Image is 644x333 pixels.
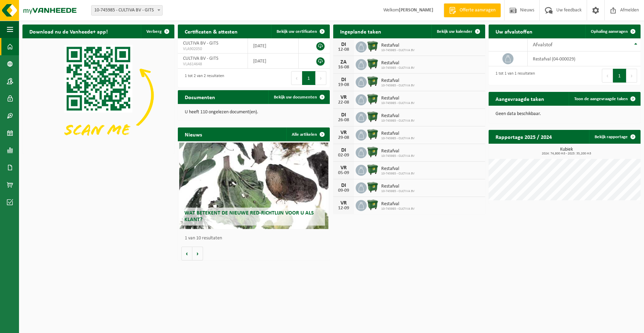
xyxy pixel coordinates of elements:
span: 2024: 74,800 m3 - 2025: 35,200 m3 [492,152,641,155]
button: Volgende [192,247,203,260]
img: WB-1100-HPE-GN-01 [367,111,378,123]
img: WB-1100-HPE-GN-01 [367,146,378,158]
a: Wat betekent de nieuwe RED-richtlijn voor u als klant? [179,143,328,229]
a: Offerte aanvragen [444,3,501,17]
h2: Aangevraagde taken [489,92,551,105]
a: Bekijk rapportage [589,130,640,144]
div: DI [337,112,350,118]
button: 1 [302,71,316,85]
span: Verberg [146,29,162,34]
span: 10-745985 - CULTIVA BV [381,119,415,123]
div: DI [337,148,350,153]
span: Bekijk uw certificaten [277,29,317,34]
span: 10-745985 - CULTIVA BV [381,101,415,105]
span: Restafval [381,131,415,136]
span: Afvalstof [533,42,552,48]
span: Restafval [381,149,415,154]
button: Next [626,69,637,83]
span: Toon de aangevraagde taken [574,97,628,101]
span: CULTIVA BV - GITS [183,41,218,46]
span: 10-745985 - CULTIVA BV [381,84,415,88]
span: VLA902050 [183,46,242,52]
img: Download de VHEPlus App [22,38,174,152]
div: 05-09 [337,171,350,175]
img: WB-1100-HPE-GN-01 [367,199,378,211]
span: Bekijk uw documenten [274,95,317,99]
span: Offerte aanvragen [458,7,497,14]
button: Previous [602,69,613,83]
span: 10-745985 - CULTIVA BV [381,136,415,141]
strong: [PERSON_NAME] [399,8,433,13]
div: VR [337,95,350,100]
div: 1 tot 2 van 2 resultaten [181,70,224,86]
img: WB-1100-HPE-GN-01 [367,93,378,105]
p: Geen data beschikbaar. [496,112,634,116]
span: Restafval [381,60,415,66]
div: 02-09 [337,153,350,158]
button: Verberg [141,25,174,38]
img: WB-1100-HPE-GN-01 [367,164,378,175]
span: VLA614648 [183,61,242,67]
div: 29-08 [337,135,350,140]
span: Restafval [381,78,415,84]
div: 16-08 [337,65,350,70]
div: VR [337,200,350,206]
span: 10-745985 - CULTIVA BV [381,207,415,211]
td: restafval (04-000029) [528,51,641,66]
span: Ophaling aanvragen [591,29,628,34]
div: DI [337,183,350,188]
div: 1 tot 1 van 1 resultaten [492,68,535,83]
img: WB-1100-HPE-GN-01 [367,58,378,70]
a: Bekijk uw certificaten [271,25,329,38]
div: 19-08 [337,83,350,87]
p: 1 van 10 resultaten [185,236,326,241]
img: WB-1100-HPE-GN-01 [367,181,378,193]
div: VR [337,130,350,135]
div: DI [337,42,350,47]
h2: Nieuws [178,127,209,141]
span: Restafval [381,43,415,48]
button: 1 [613,69,626,83]
span: 10-745985 - CULTIVA BV [381,66,415,70]
h2: Documenten [178,90,222,104]
img: WB-1100-HPE-GN-01 [367,129,378,140]
span: Restafval [381,184,415,189]
a: Toon de aangevraagde taken [569,92,640,106]
span: 10-745985 - CULTIVA BV - GITS [92,6,162,15]
span: Restafval [381,166,415,172]
a: Alle artikelen [286,127,329,141]
button: Next [316,71,326,85]
h3: Kubiek [492,147,641,155]
span: Restafval [381,113,415,119]
div: 09-09 [337,188,350,193]
div: 12-08 [337,47,350,52]
div: 12-09 [337,206,350,211]
span: Bekijk uw kalender [437,29,472,34]
button: Previous [291,71,302,85]
div: 22-08 [337,100,350,105]
p: U heeft 110 ongelezen document(en). [185,110,323,115]
h2: Uw afvalstoffen [489,25,539,38]
h2: Rapportage 2025 / 2024 [489,130,559,143]
button: Vorige [181,247,192,260]
div: 26-08 [337,118,350,123]
a: Ophaling aanvragen [585,25,640,38]
span: Restafval [381,201,415,207]
a: Bekijk uw kalender [431,25,484,38]
a: Bekijk uw documenten [268,90,329,104]
span: CULTIVA BV - GITS [183,56,218,61]
td: [DATE] [248,38,299,54]
span: Wat betekent de nieuwe RED-richtlijn voor u als klant? [184,210,314,222]
td: [DATE] [248,54,299,69]
span: 10-745985 - CULTIVA BV [381,48,415,53]
span: Restafval [381,96,415,101]
h2: Ingeplande taken [333,25,388,38]
span: 10-745985 - CULTIVA BV [381,172,415,176]
div: DI [337,77,350,83]
h2: Certificaten & attesten [178,25,244,38]
span: 10-745985 - CULTIVA BV - GITS [91,5,163,16]
span: 10-745985 - CULTIVA BV [381,154,415,158]
h2: Download nu de Vanheede+ app! [22,25,115,38]
div: ZA [337,59,350,65]
img: WB-1100-HPE-GN-01 [367,76,378,87]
